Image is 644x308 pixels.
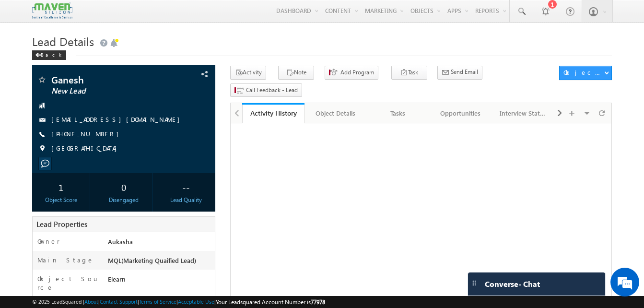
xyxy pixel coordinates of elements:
label: Object Source [37,274,99,292]
button: Add Program [325,66,378,80]
a: Contact Support [100,298,138,305]
button: Activity [230,66,266,80]
img: Custom Logo [32,2,72,19]
div: Disengaged [97,196,150,204]
div: Tasks [375,107,421,119]
span: Add Program [340,68,374,77]
span: New Lead [51,86,164,96]
div: 0 [97,178,150,196]
button: Note [278,66,314,80]
button: Object Actions [559,66,612,80]
label: Owner [37,237,60,246]
div: Back [32,50,66,60]
a: Back [32,50,71,58]
span: Converse - Chat [485,280,540,288]
div: Elearn [105,274,215,288]
a: Interview Status [492,103,554,123]
div: 1 [35,178,87,196]
div: Opportunities [437,107,483,119]
a: [EMAIL_ADDRESS][DOMAIN_NAME] [51,115,185,123]
span: Your Leadsquared Account Number is [216,298,325,306]
span: [GEOGRAPHIC_DATA] [51,144,122,154]
span: Send Email [451,68,478,76]
div: -- [160,178,212,196]
label: Main Stage [37,256,94,264]
span: Lead Details [32,34,94,49]
img: carter-drag [470,279,478,287]
span: Aukasha [108,237,133,246]
a: About [84,298,98,305]
span: © 2025 LeadSquared | | | | | [32,297,325,307]
div: Lead Quality [160,196,212,204]
div: Object Actions [563,68,604,77]
span: Lead Properties [36,219,87,229]
a: Terms of Service [139,298,176,305]
span: Call Feedback - Lead [246,86,298,95]
span: 77978 [311,298,325,306]
span: Ganesh [51,75,164,84]
button: Task [391,66,427,80]
div: MQL(Marketing Quaified Lead) [105,256,215,269]
span: [PHONE_NUMBER] [51,130,124,139]
a: Opportunities [430,103,492,123]
a: Acceptable Use [178,298,214,305]
a: Object Details [304,103,367,123]
div: Object Details [312,107,358,119]
div: Object Score [35,196,87,204]
button: Call Feedback - Lead [230,83,302,97]
div: Interview Status [500,107,546,119]
button: Send Email [437,66,482,80]
a: Tasks [367,103,430,123]
a: Activity History [242,103,304,123]
div: Activity History [249,108,297,118]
